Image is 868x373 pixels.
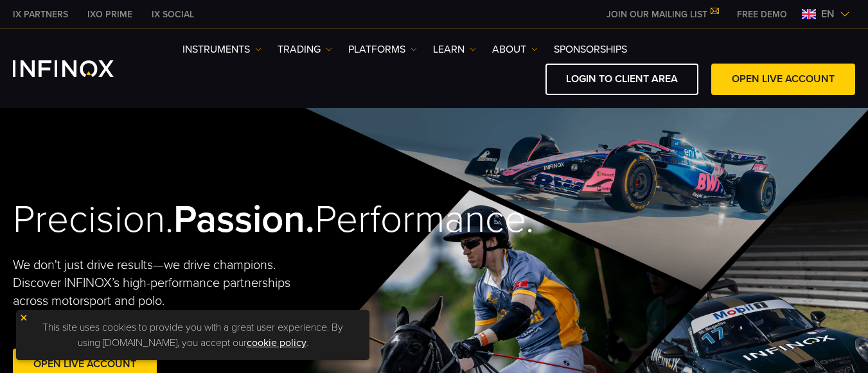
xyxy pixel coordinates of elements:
a: Instruments [182,42,261,57]
a: INFINOX [142,8,204,21]
a: INFINOX MENU [727,8,797,21]
span: en [816,6,840,22]
a: PLATFORMS [348,42,417,57]
a: Learn [433,42,476,57]
a: LOGIN TO CLIENT AREA [545,64,698,95]
a: JOIN OUR MAILING LIST [597,9,727,20]
a: TRADING [278,42,332,57]
p: We don't just drive results—we drive champions. Discover INFINOX’s high-performance partnerships ... [13,256,316,310]
a: INFINOX Logo [13,60,144,77]
a: INFINOX [3,8,78,21]
a: INFINOX [78,8,142,21]
img: yellow close icon [19,313,28,322]
h2: Precision. Performance. [13,196,392,243]
p: This site uses cookies to provide you with a great user experience. By using [DOMAIN_NAME], you a... [22,317,363,354]
strong: Passion. [173,196,315,243]
a: ABOUT [492,42,538,57]
a: cookie policy [247,336,306,349]
a: SPONSORSHIPS [554,42,627,57]
a: OPEN LIVE ACCOUNT [711,64,855,95]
